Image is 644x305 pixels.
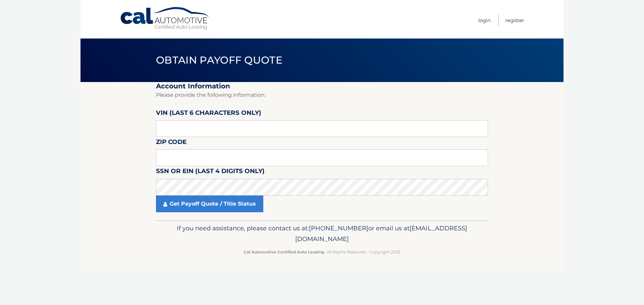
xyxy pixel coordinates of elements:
p: - All Rights Reserved - Copyright 2025 [160,248,484,255]
h2: Account Information [156,82,488,90]
a: Get Payoff Quote / Title Status [156,196,263,212]
a: Cal Automotive [120,7,210,30]
label: SSN or EIN (last 4 digits only) [156,166,265,178]
span: Obtain Payoff Quote [156,54,282,66]
p: Please provide the following information. [156,90,488,100]
label: VIN (last 6 characters only) [156,108,261,120]
strong: Cal Automotive Certified Auto Leasing [244,249,324,254]
a: Login [478,15,491,26]
span: [PHONE_NUMBER] [309,224,368,232]
p: If you need assistance, please contact us at: or email us at [160,223,484,244]
a: Register [505,15,524,26]
label: Zip Code [156,137,186,149]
